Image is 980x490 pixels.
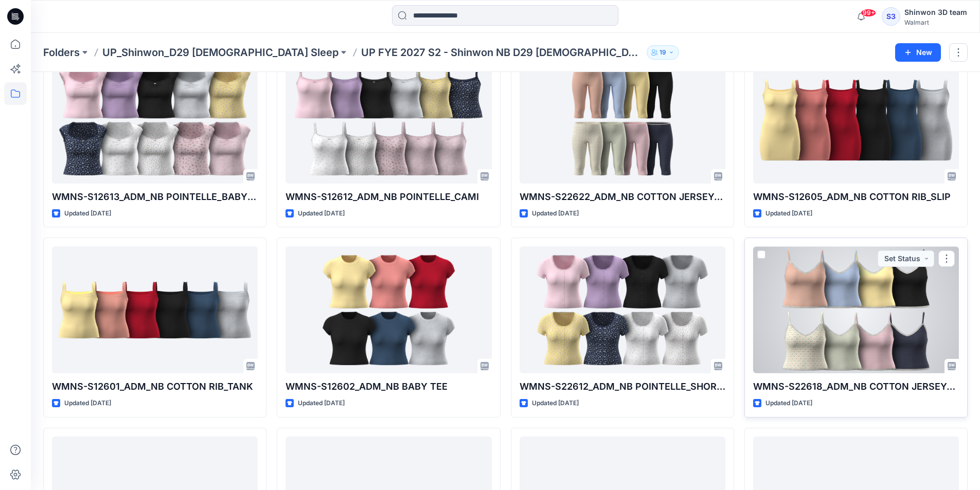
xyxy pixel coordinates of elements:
[861,9,876,17] span: 99+
[52,379,258,394] p: WMNS-S12601_ADM_NB COTTON RIB_TANK
[520,190,725,204] p: WMNS-S22622_ADM_NB COTTON JERSEY&LACE_CAPRI
[102,45,338,60] a: UP_Shinwon_D29 [DEMOGRAPHIC_DATA] Sleep
[520,379,725,394] p: WMNS-S22612_ADM_NB POINTELLE_SHORT SLEEVE CARDIGAN
[286,246,491,373] a: WMNS-S12602_ADM_NB BABY TEE
[361,45,643,60] p: UP FYE 2027 S2 - Shinwon NB D29 [DEMOGRAPHIC_DATA] Sleepwear
[286,57,491,184] a: WMNS-S12612_ADM_NB POINTELLE_CAMI
[52,246,258,373] a: WMNS-S12601_ADM_NB COTTON RIB_TANK
[753,190,959,204] p: WMNS-S12605_ADM_NB COTTON RIB_SLIP
[520,57,725,184] a: WMNS-S22622_ADM_NB COTTON JERSEY&LACE_CAPRI
[298,208,345,219] p: Updated [DATE]
[286,379,491,394] p: WMNS-S12602_ADM_NB BABY TEE
[647,45,679,60] button: 19
[753,246,959,373] a: WMNS-S22618_ADM_NB COTTON JERSEY&LACE_CAMI
[64,398,111,409] p: Updated [DATE]
[895,43,941,62] button: New
[532,398,579,409] p: Updated [DATE]
[765,208,812,219] p: Updated [DATE]
[753,57,959,184] a: WMNS-S12605_ADM_NB COTTON RIB_SLIP
[904,6,967,19] div: Shinwon 3D team
[660,47,666,58] p: 19
[520,246,725,373] a: WMNS-S22612_ADM_NB POINTELLE_SHORT SLEEVE CARDIGAN
[753,379,959,394] p: WMNS-S22618_ADM_NB COTTON JERSEY&LACE_CAMI
[904,19,967,26] div: Walmart
[532,208,579,219] p: Updated [DATE]
[43,45,80,60] a: Folders
[64,208,111,219] p: Updated [DATE]
[286,190,491,204] p: WMNS-S12612_ADM_NB POINTELLE_CAMI
[765,398,812,409] p: Updated [DATE]
[52,190,258,204] p: WMNS-S12613_ADM_NB POINTELLE_BABY TEE
[882,7,900,26] div: S3
[52,57,258,184] a: WMNS-S12613_ADM_NB POINTELLE_BABY TEE
[298,398,345,409] p: Updated [DATE]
